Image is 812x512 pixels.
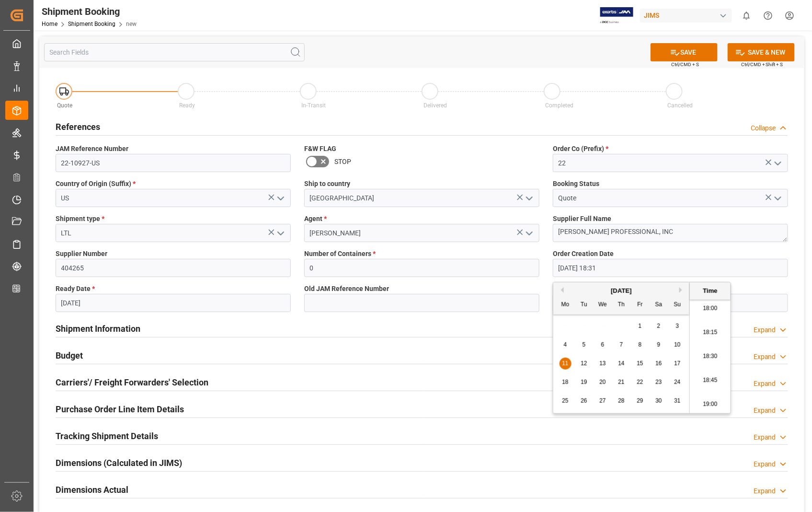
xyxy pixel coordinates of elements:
button: Previous Month [558,287,564,293]
span: 7 [620,341,623,348]
div: Su [672,299,684,311]
a: Shipment Booking [68,21,115,27]
li: 18:15 [690,321,731,345]
div: Choose Sunday, August 24th, 2025 [672,376,684,388]
li: 18:45 [690,369,731,393]
span: 13 [599,360,606,367]
div: Choose Saturday, August 23rd, 2025 [653,376,665,388]
div: Expand [754,432,776,442]
div: Choose Friday, August 22nd, 2025 [634,376,646,388]
div: Choose Monday, August 11th, 2025 [560,358,572,370]
span: 16 [655,360,662,367]
h2: Purchase Order Line Item Details [56,403,184,416]
div: [DATE] [553,286,689,296]
span: 6 [601,341,605,348]
div: Choose Wednesday, August 13th, 2025 [597,358,609,370]
div: Expand [754,379,776,389]
span: STOP [334,157,351,167]
span: Supplier Number [56,249,107,259]
button: open menu [770,156,784,171]
h2: Dimensions (Calculated in JIMS) [56,456,182,469]
div: Expand [754,352,776,362]
button: Help Center [757,5,779,26]
div: Choose Wednesday, August 27th, 2025 [597,395,609,407]
div: Choose Sunday, August 17th, 2025 [672,358,684,370]
div: Fr [634,299,646,311]
h2: Dimensions Actual [56,483,128,496]
h2: Tracking Shipment Details [56,430,158,442]
span: 11 [562,360,568,367]
button: SAVE [651,43,718,61]
img: Exertis%20JAM%20-%20Email%20Logo.jpg_1722504956.jpg [600,7,633,24]
span: JAM Reference Number [56,144,128,154]
span: Number of Containers [304,249,376,259]
div: Expand [754,325,776,335]
div: Expand [754,486,776,496]
span: 14 [618,360,624,367]
li: 18:00 [690,297,731,321]
span: Ctrl/CMD + Shift + S [741,61,783,68]
div: Choose Tuesday, August 5th, 2025 [578,339,590,351]
span: 2 [657,323,661,329]
span: 26 [581,397,587,404]
span: Ready Date [56,284,95,294]
span: 4 [564,341,567,348]
div: Choose Friday, August 8th, 2025 [634,339,646,351]
div: Choose Thursday, August 14th, 2025 [616,358,628,370]
div: Choose Saturday, August 30th, 2025 [653,395,665,407]
span: Supplier Full Name [553,214,611,224]
div: Choose Sunday, August 3rd, 2025 [672,320,684,332]
span: 19 [581,379,587,385]
div: Collapse [751,123,776,133]
h2: Budget [56,349,83,362]
h2: Carriers'/ Freight Forwarders' Selection [56,376,208,389]
button: open menu [273,226,287,241]
span: Quote [57,102,73,109]
textarea: [PERSON_NAME] PROFESSIONAL, INC [553,224,788,242]
div: Choose Monday, August 18th, 2025 [560,376,572,388]
span: 18 [562,379,568,385]
div: Choose Sunday, August 31st, 2025 [672,395,684,407]
span: 5 [583,341,586,348]
div: Choose Wednesday, August 6th, 2025 [597,339,609,351]
input: Search Fields [44,43,305,61]
div: Choose Saturday, August 16th, 2025 [653,358,665,370]
div: Th [616,299,628,311]
div: JIMS [640,9,732,23]
span: 30 [655,397,662,404]
span: 20 [599,379,606,385]
span: 31 [674,397,680,404]
div: Choose Friday, August 29th, 2025 [634,395,646,407]
span: Order Creation Date [553,249,614,259]
button: show 0 new notifications [736,5,757,26]
div: Choose Saturday, August 9th, 2025 [653,339,665,351]
input: DD-MM-YYYY HH:MM [553,259,788,277]
span: In-Transit [301,102,326,109]
div: Choose Wednesday, August 20th, 2025 [597,376,609,388]
span: Ship to country [304,179,350,189]
span: Old JAM Reference Number [304,284,389,294]
div: Time [692,286,728,296]
span: F&W FLAG [304,144,336,154]
span: Country of Origin (Suffix) [56,179,136,189]
div: Sa [653,299,665,311]
span: 23 [655,379,662,385]
div: Choose Friday, August 15th, 2025 [634,358,646,370]
span: 22 [637,379,643,385]
span: 28 [618,397,624,404]
span: Booking Status [553,179,599,189]
div: Choose Sunday, August 10th, 2025 [672,339,684,351]
button: Next Month [679,287,685,293]
div: Mo [560,299,572,311]
button: JIMS [640,6,736,24]
span: 25 [562,397,568,404]
span: Ready [179,102,195,109]
span: Completed [546,102,574,109]
span: 17 [674,360,680,367]
div: Choose Monday, August 25th, 2025 [560,395,572,407]
button: open menu [273,191,287,206]
span: Ctrl/CMD + S [671,61,699,68]
span: 15 [637,360,643,367]
button: SAVE & NEW [728,43,795,61]
div: Expand [754,459,776,469]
